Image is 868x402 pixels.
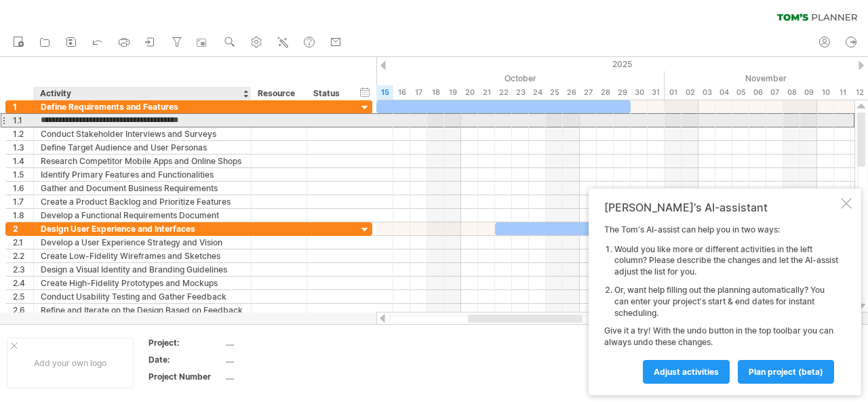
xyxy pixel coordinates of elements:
div: Project: [149,337,223,348]
div: Saturday, 25 October 2025 [546,85,563,100]
div: Thursday, 23 October 2025 [512,85,529,100]
div: 1.3 [13,141,33,154]
div: Tuesday, 4 November 2025 [715,85,732,100]
div: Design User Experience and Interfaces [41,222,244,235]
div: Saturday, 8 November 2025 [783,85,800,100]
div: Identify Primary Features and Functionalities [41,168,244,181]
div: Monday, 10 November 2025 [817,85,834,100]
div: 1 [13,100,33,113]
div: Sunday, 26 October 2025 [563,85,580,100]
div: Friday, 31 October 2025 [648,85,665,100]
div: 1.1 [13,114,33,127]
div: Thursday, 16 October 2025 [393,85,410,100]
div: 2.5 [13,290,33,303]
div: Sunday, 2 November 2025 [682,85,698,100]
div: 2.2 [13,249,33,262]
div: Develop a Functional Requirements Document [41,209,244,222]
div: Resource [258,87,299,100]
div: Tuesday, 21 October 2025 [478,85,495,100]
div: Wednesday, 22 October 2025 [495,85,512,100]
div: .... [226,371,340,382]
div: Create Low-Fidelity Wireframes and Sketches [41,249,244,262]
div: 2.3 [13,263,33,276]
div: Thursday, 30 October 2025 [631,85,648,100]
div: Activity [40,87,243,100]
div: [PERSON_NAME]'s AI-assistant [604,201,838,214]
div: Wednesday, 15 October 2025 [376,85,393,100]
div: Create a Product Backlog and Prioritize Features [41,195,244,208]
div: Tuesday, 11 November 2025 [834,85,851,100]
a: Adjust activities [643,360,730,384]
div: Saturday, 1 November 2025 [665,85,682,100]
div: 2.1 [13,236,33,249]
div: Research Competitor Mobile Apps and Online Shops [41,155,244,167]
div: .... [226,337,340,348]
div: Design a Visual Identity and Branding Guidelines [41,263,244,276]
div: Create High-Fidelity Prototypes and Mockups [41,277,244,289]
div: Define Requirements and Features [41,100,244,113]
li: Or, want help filling out the planning automatically? You can enter your project's start & end da... [614,285,838,319]
div: 1.6 [13,182,33,195]
div: 1.4 [13,155,33,167]
div: 1.7 [13,195,33,208]
div: Refine and Iterate on the Design Based on Feedback [41,304,244,317]
div: 1.8 [13,209,33,222]
div: Conduct Usability Testing and Gather Feedback [41,290,244,303]
div: 1.5 [13,168,33,181]
div: Wednesday, 12 November 2025 [851,85,868,100]
div: Monday, 3 November 2025 [698,85,715,100]
div: Status [313,87,343,100]
div: Wednesday, 5 November 2025 [732,85,749,100]
li: Would you like more or different activities in the left column? Please describe the changes and l... [614,244,838,278]
div: Friday, 7 November 2025 [766,85,783,100]
div: Wednesday, 29 October 2025 [614,85,631,100]
div: Gather and Document Business Requirements [41,182,244,195]
div: Monday, 27 October 2025 [580,85,597,100]
div: Tuesday, 28 October 2025 [597,85,614,100]
div: Friday, 17 October 2025 [410,85,427,100]
div: 2 [13,222,33,235]
div: Sunday, 9 November 2025 [800,85,817,100]
div: Date: [149,354,223,365]
div: 1.2 [13,127,33,140]
div: Project Number [149,371,223,382]
div: Saturday, 18 October 2025 [427,85,444,100]
span: plan project (beta) [749,367,823,377]
div: .... [226,354,340,365]
div: Monday, 20 October 2025 [461,85,478,100]
div: October 2025 [139,71,665,85]
div: 2.6 [13,304,33,317]
div: The Tom's AI-assist can help you in two ways: Give it a try! With the undo button in the top tool... [604,224,838,383]
a: plan project (beta) [738,360,834,384]
span: Adjust activities [654,367,719,377]
div: Add your own logo [7,338,134,388]
div: Conduct Stakeholder Interviews and Surveys [41,127,244,140]
div: Sunday, 19 October 2025 [444,85,461,100]
div: Friday, 24 October 2025 [529,85,546,100]
div: Define Target Audience and User Personas [41,141,244,154]
div: 2.4 [13,277,33,289]
div: Develop a User Experience Strategy and Vision [41,236,244,249]
div: Thursday, 6 November 2025 [749,85,766,100]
